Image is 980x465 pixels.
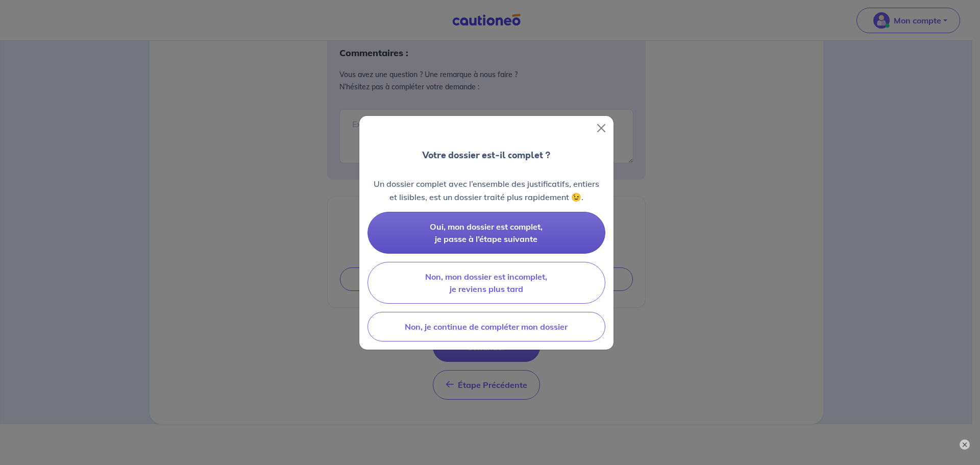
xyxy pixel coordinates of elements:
p: Votre dossier est-il complet ? [422,149,550,162]
button: Oui, mon dossier est complet, je passe à l’étape suivante [367,212,605,254]
button: Non, mon dossier est incomplet, je reviens plus tard [367,262,605,304]
span: Non, mon dossier est incomplet, je reviens plus tard [425,272,547,294]
span: Oui, mon dossier est complet, je passe à l’étape suivante [430,222,543,244]
button: Non, je continue de compléter mon dossier [367,312,605,341]
button: × [960,439,970,450]
p: Un dossier complet avec l’ensemble des justificatifs, entiers et lisibles, est un dossier traité ... [367,177,605,204]
button: Close [593,120,609,136]
span: Non, je continue de compléter mon dossier [405,322,568,332]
